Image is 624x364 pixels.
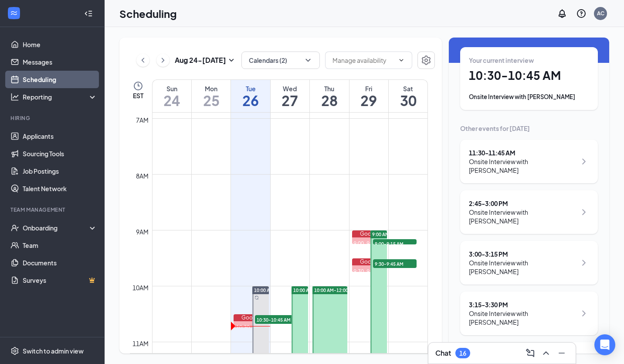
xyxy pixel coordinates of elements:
[304,56,312,65] svg: ChevronDown
[557,8,567,19] svg: Notifications
[254,295,259,300] svg: Sync
[460,124,598,133] div: Other events for [DATE]
[226,55,237,65] svg: SmallChevronDown
[349,84,388,93] div: Fri
[469,93,589,101] div: Onsite Interview with [PERSON_NAME]
[373,239,417,248] span: 9:00-9:15 AM
[459,350,466,357] div: 16
[469,309,577,326] div: Onsite Interview with [PERSON_NAME]
[23,145,97,162] a: Sourcing Tools
[352,258,387,265] div: Google
[23,237,97,254] a: Team
[192,80,231,112] a: August 25, 2025
[469,250,577,258] div: 3:00 - 3:15 PM
[159,55,167,65] svg: ChevronRight
[349,80,388,112] a: August 29, 2025
[255,315,298,324] span: 10:30-10:45 AM
[372,231,411,237] span: 9:00 AM-12:00 PM
[469,300,577,309] div: 3:15 - 3:30 PM
[579,156,589,167] svg: ChevronRight
[23,53,97,71] a: Messages
[153,84,191,93] div: Sun
[469,208,577,225] div: Onsite Interview with [PERSON_NAME]
[23,127,97,145] a: Applicants
[398,57,405,64] svg: ChevronDown
[23,162,97,180] a: Job Postings
[153,80,191,112] a: August 24, 2025
[373,259,417,268] span: 9:30-9:45 AM
[389,93,427,108] h1: 30
[435,348,451,358] h3: Chat
[10,114,95,122] div: Hiring
[84,9,93,18] svg: Collapse
[539,346,553,360] button: ChevronUp
[576,8,587,19] svg: QuestionInfo
[133,91,143,100] span: EST
[134,115,150,125] div: 7am
[231,84,270,93] div: Tue
[310,84,349,93] div: Thu
[556,348,567,358] svg: Minimize
[293,287,335,293] span: 10:00 AM-12:00 PM
[134,171,150,181] div: 8am
[131,339,150,348] div: 11am
[352,240,387,247] div: 9:00-9:15 AM
[23,93,98,101] div: Reporting
[352,230,387,237] div: Google
[153,93,191,108] h1: 24
[231,80,270,112] a: August 26, 2025
[23,180,97,197] a: Talent Network
[10,223,19,232] svg: UserCheck
[579,258,589,268] svg: ChevronRight
[23,271,97,289] a: SurveysCrown
[389,80,427,112] a: August 30, 2025
[310,93,349,108] h1: 28
[23,254,97,271] a: Documents
[10,93,19,101] svg: Analysis
[525,348,536,358] svg: ComposeMessage
[241,52,320,69] button: Calendars (2)ChevronDown
[234,314,268,321] div: Google
[541,348,551,358] svg: ChevronUp
[231,93,270,108] h1: 26
[352,268,387,275] div: 9:30-9:45 AM
[579,308,589,319] svg: ChevronRight
[133,81,143,91] svg: Clock
[136,54,149,67] button: ChevronLeft
[389,84,427,93] div: Sat
[469,199,577,208] div: 2:45 - 3:00 PM
[594,334,615,355] div: Open Intercom Messenger
[555,346,569,360] button: Minimize
[271,93,309,108] h1: 27
[332,55,394,65] input: Manage availability
[23,36,97,53] a: Home
[10,206,95,213] div: Team Management
[134,227,150,237] div: 9am
[175,55,226,65] h3: Aug 24 - [DATE]
[469,157,577,175] div: Onsite Interview with [PERSON_NAME]
[469,68,589,83] h1: 10:30 - 10:45 AM
[139,55,147,65] svg: ChevronLeft
[131,283,150,292] div: 10am
[10,9,18,17] svg: WorkstreamLogo
[314,287,356,293] span: 10:00 AM-12:00 PM
[469,148,577,157] div: 11:30 - 11:45 AM
[23,71,97,88] a: Scheduling
[421,55,431,65] svg: Settings
[271,84,309,93] div: Wed
[192,93,231,108] h1: 25
[271,80,309,112] a: August 27, 2025
[349,93,388,108] h1: 29
[469,56,589,65] div: Your current interview
[523,346,537,360] button: ComposeMessage
[156,54,170,67] button: ChevronRight
[597,10,604,17] div: AC
[119,6,177,21] h1: Scheduling
[579,207,589,217] svg: ChevronRight
[23,347,84,355] div: Switch to admin view
[417,52,435,69] button: Settings
[192,84,231,93] div: Mon
[10,347,19,355] svg: Settings
[23,223,90,232] div: Onboarding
